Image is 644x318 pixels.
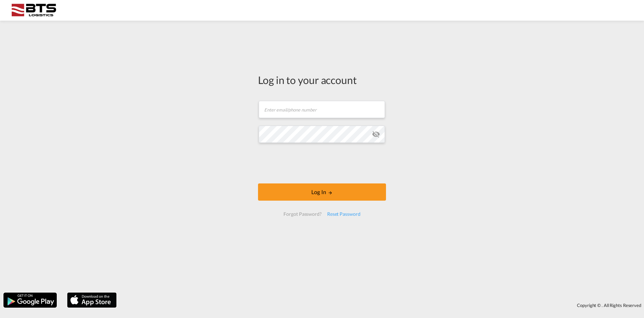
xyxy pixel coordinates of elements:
[372,130,380,138] md-icon: icon-eye-off
[3,292,57,308] img: google.png
[258,183,386,201] button: LOGIN
[120,299,644,311] div: Copyright © . All Rights Reserved
[281,208,324,220] div: Forgot Password?
[270,150,374,177] iframe: reCAPTCHA
[10,3,57,18] img: cdcc71d0be7811ed9adfbf939d2aa0e8.png
[259,101,385,118] input: Enter email/phone number
[66,292,117,308] img: apple.png
[324,208,363,220] div: Reset Password
[258,73,386,87] div: Log in to your account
